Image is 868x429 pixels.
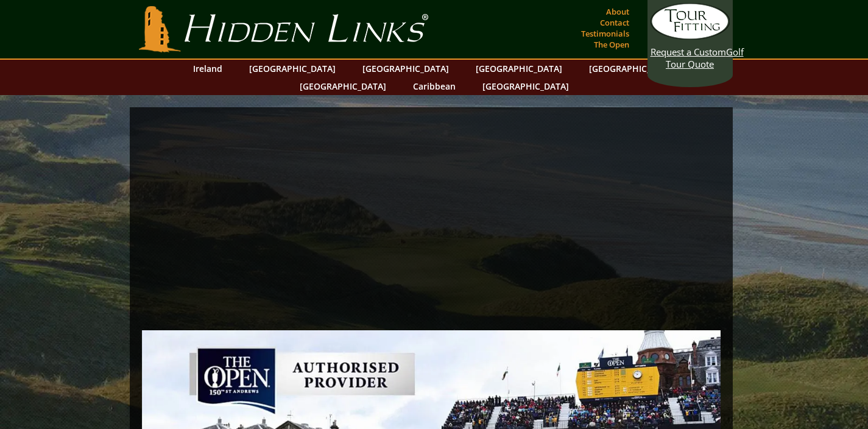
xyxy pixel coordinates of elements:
a: [GEOGRAPHIC_DATA] [243,60,342,77]
a: Caribbean [407,77,462,95]
a: Contact [597,14,632,31]
a: The Open [591,36,632,53]
a: [GEOGRAPHIC_DATA] [476,77,575,95]
span: Request a Custom [651,46,726,58]
a: About [603,3,632,20]
a: [GEOGRAPHIC_DATA] [294,77,392,95]
a: [GEOGRAPHIC_DATA] [583,60,682,77]
a: Request a CustomGolf Tour Quote [651,3,730,70]
a: [GEOGRAPHIC_DATA] [470,60,568,77]
a: Ireland [187,60,228,77]
a: [GEOGRAPHIC_DATA] [356,60,455,77]
iframe: Sir-Nick-Favorite-memories-from-St-Andrews [244,119,618,330]
a: Testimonials [578,25,632,42]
